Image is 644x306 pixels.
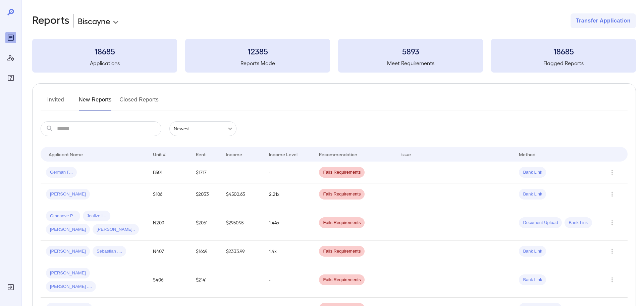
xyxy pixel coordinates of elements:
[607,167,618,178] button: Row Actions
[264,262,314,298] td: -
[46,191,90,198] span: [PERSON_NAME]
[607,274,618,285] button: Row Actions
[32,46,177,56] h3: 18685
[46,169,77,176] span: German F...
[264,183,314,205] td: 2.21x
[185,46,330,56] h3: 12385
[46,213,80,219] span: Omanove P...
[221,205,264,241] td: $2950.93
[191,183,221,205] td: $2033
[571,13,636,28] button: Transfer Application
[191,205,221,241] td: $2051
[196,150,207,158] div: Rent
[46,226,90,233] span: [PERSON_NAME]
[191,162,221,183] td: $1717
[32,39,636,73] summary: 18685Applications12385Reports Made5893Meet Requirements18685Flagged Reports
[49,150,83,158] div: Applicant Name
[319,220,365,226] span: Fails Requirements
[226,150,242,158] div: Income
[5,282,16,293] div: Log Out
[491,46,636,56] h3: 18685
[491,59,636,67] h5: Flagged Reports
[338,59,483,67] h5: Meet Requirements
[148,205,191,241] td: N209
[221,183,264,205] td: $4500.63
[93,226,139,233] span: [PERSON_NAME]..
[519,169,546,176] span: Bank Link
[319,169,365,176] span: Fails Requirements
[5,52,16,63] div: Manage Users
[607,246,618,257] button: Row Actions
[264,241,314,262] td: 1.4x
[319,248,365,255] span: Fails Requirements
[319,277,365,283] span: Fails Requirements
[519,248,546,255] span: Bank Link
[338,46,483,56] h3: 5893
[46,270,90,276] span: [PERSON_NAME]
[32,59,177,67] h5: Applications
[79,94,112,111] button: New Reports
[5,73,16,83] div: FAQ
[5,32,16,43] div: Reports
[319,150,357,158] div: Recommendation
[191,241,221,262] td: $1669
[46,283,96,290] span: [PERSON_NAME] ....
[221,241,264,262] td: $2333.99
[607,217,618,228] button: Row Actions
[169,121,236,136] div: Newest
[46,248,90,255] span: [PERSON_NAME]
[148,262,191,298] td: S406
[269,150,298,158] div: Income Level
[185,59,330,67] h5: Reports Made
[32,13,69,28] h2: Reports
[78,15,110,26] p: Biscayne
[607,189,618,200] button: Row Actions
[319,191,365,198] span: Fails Requirements
[264,162,314,183] td: -
[519,277,546,283] span: Bank Link
[120,94,159,111] button: Closed Reports
[93,248,126,255] span: Sebastian ....
[565,220,592,226] span: Bank Link
[519,220,562,226] span: Document Upload
[191,262,221,298] td: $2141
[519,150,535,158] div: Method
[148,241,191,262] td: N407
[153,150,166,158] div: Unit #
[264,205,314,241] td: 1.44x
[41,94,71,111] button: Invited
[83,213,110,219] span: Jealize l...
[148,183,191,205] td: S106
[519,191,546,198] span: Bank Link
[400,150,411,158] div: Issue
[148,162,191,183] td: B501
